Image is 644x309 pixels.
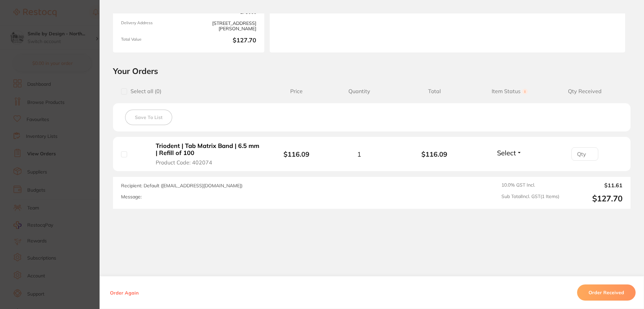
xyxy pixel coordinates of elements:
h2: Your Orders [113,66,631,76]
span: Sub Total Incl. GST ( 1 Items) [501,194,559,203]
span: Price [271,88,321,94]
span: 10.0 % GST Incl. [501,182,559,188]
b: $116.09 [397,150,472,158]
button: Order Received [577,284,636,301]
button: Select [495,149,524,157]
span: [STREET_ADDRESS][PERSON_NAME] [191,21,256,32]
img: Triodent | Tab Matrix Band | 6.5 mm | Refill of 100 [132,145,149,162]
span: Product Code: 402074 [156,159,212,165]
input: Qty [571,147,598,161]
label: Message: [121,194,142,200]
span: 1 [357,150,361,158]
span: Delivery Address [121,21,186,32]
output: $11.61 [565,182,622,188]
b: $116.09 [283,150,309,158]
output: $127.70 [565,194,622,203]
span: Select [497,149,516,157]
span: Item Status [472,88,547,94]
span: Total [397,88,472,94]
span: Recipient: Default ( [EMAIL_ADDRESS][DOMAIN_NAME] ) [121,183,242,189]
span: Quantity [321,88,397,94]
span: Total Value [121,37,186,44]
button: Triodent | Tab Matrix Band | 6.5 mm | Refill of 100 Product Code: 402074 [154,142,262,166]
b: $127.70 [191,37,256,44]
span: Qty Received [547,88,622,94]
b: Triodent | Tab Matrix Band | 6.5 mm | Refill of 100 [156,143,260,156]
span: Select all ( 0 ) [127,88,161,94]
button: Save To List [125,110,172,125]
button: Order Again [108,289,141,296]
